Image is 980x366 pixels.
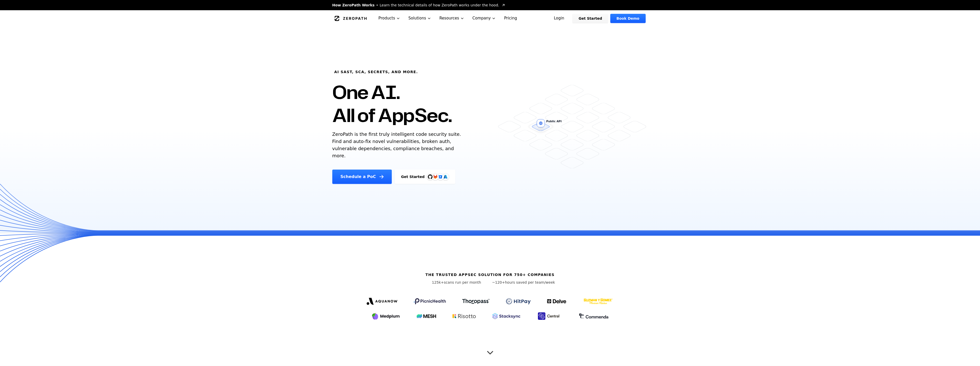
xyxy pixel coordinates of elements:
a: Pricing [500,10,521,26]
a: Book Demo [610,14,645,23]
a: How ZeroPath WorksLearn the technical details of how ZeroPath works under the hood. [332,3,506,8]
a: Schedule a PoC [332,170,392,184]
button: Solutions [404,10,435,26]
button: Products [374,10,404,26]
h1: One AI. All of AppSec. [332,81,452,127]
button: Scroll to next section [485,345,495,355]
a: Get StartedGitHubGitLabAzure [395,170,455,184]
img: GitHub [428,174,432,179]
p: ZeroPath is the first truly intelligent code security suite. Find and auto-fix novel vulnerabilit... [332,131,463,159]
span: ~120+ [492,280,505,284]
a: Login [548,14,571,23]
img: Medplum [372,312,400,320]
p: scans run per month [425,280,488,285]
span: How ZeroPath Works [332,3,375,8]
img: GitLab [430,172,440,182]
img: GYG [583,295,613,307]
img: Thoropass [462,299,490,304]
p: hours saved per team/week [492,280,555,285]
img: Azure [443,175,448,179]
nav: Global [326,10,654,26]
button: Resources [435,10,468,26]
h6: AI SAST, SCA, Secrets, and more. [334,69,418,74]
img: Stacksync [492,313,520,319]
svg: Bitbucket [438,174,443,180]
a: Get Started [572,14,608,23]
img: Central [537,312,562,321]
img: Mesh [417,314,436,318]
h6: The trusted AppSec solution for 750+ companies [425,272,554,277]
span: 125k+ [432,280,444,284]
span: Learn the technical details of how ZeroPath works under the hood. [380,3,499,8]
button: Company [468,10,500,26]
